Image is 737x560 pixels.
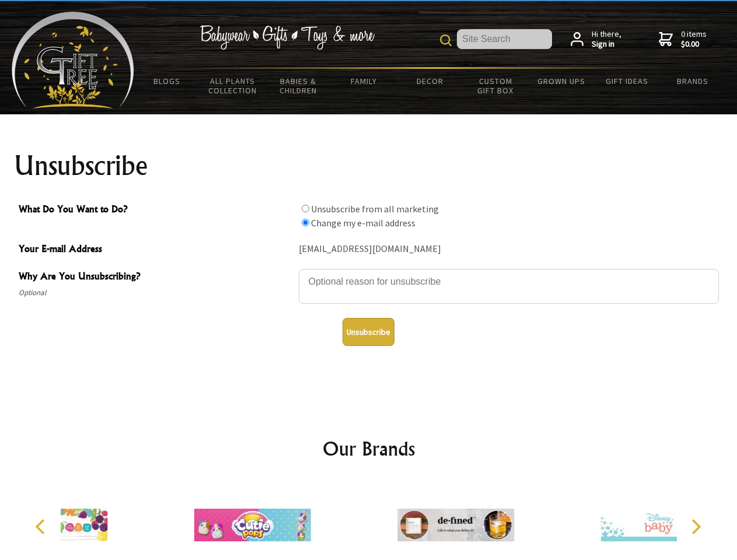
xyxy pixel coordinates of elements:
label: Change my e-mail address [311,217,415,229]
button: Previous [29,514,55,540]
span: Hi there, [592,29,621,50]
img: Babyware - Gifts - Toys and more... [12,12,134,108]
a: Gift Ideas [594,69,660,93]
span: 0 items [681,29,707,50]
h2: Our Brands [23,435,714,463]
h1: Unsubscribe [14,152,724,180]
div: [EMAIL_ADDRESS][DOMAIN_NAME] [299,240,719,258]
textarea: Why Are You Unsubscribing? [299,269,719,304]
strong: $0.00 [681,39,707,50]
button: Unsubscribe [343,318,394,346]
a: Decor [397,69,463,93]
a: 0 items$0.00 [659,29,707,50]
input: Site Search [457,29,552,49]
img: Babywear - Gifts - Toys & more [200,25,375,50]
span: Optional [19,286,293,300]
button: Next [683,514,708,540]
span: Your E-mail Address [19,242,293,258]
strong: Sign in [592,39,621,50]
a: Family [331,69,397,93]
a: Brands [660,69,726,93]
span: Why Are You Unsubscribing? [19,269,293,286]
label: Unsubscribe from all marketing [311,203,439,215]
input: What Do You Want to Do? [302,205,309,212]
a: Custom Gift Box [463,69,529,103]
a: All Plants Collection [200,69,266,103]
a: Grown Ups [528,69,594,93]
a: Babies & Children [266,69,331,103]
a: BLOGS [134,69,200,93]
span: What Do You Want to Do? [19,202,293,219]
input: What Do You Want to Do? [302,219,309,226]
img: product search [440,34,452,46]
a: Hi there,Sign in [571,29,621,50]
